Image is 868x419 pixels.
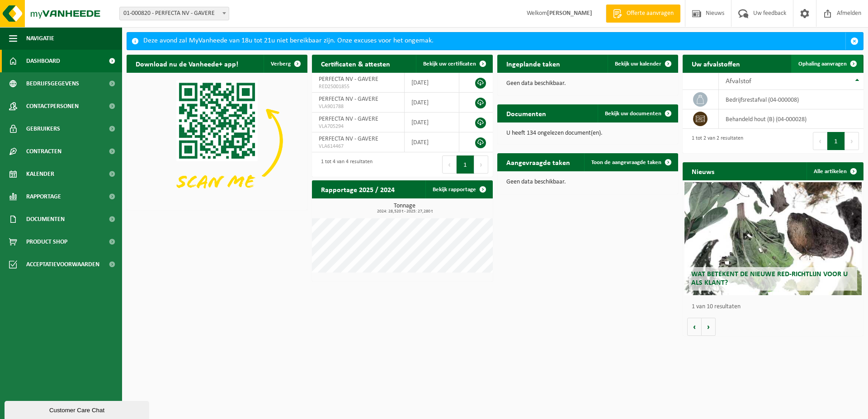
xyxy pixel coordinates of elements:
[813,132,827,150] button: Previous
[319,96,378,103] span: PERFECTA NV - GAVERE
[584,153,677,171] a: Toon de aangevraagde taken
[442,155,457,174] button: Previous
[405,73,459,93] td: [DATE]
[319,136,378,142] span: PERFECTA NV - GAVERE
[683,55,749,72] h2: Uw afvalstoffen
[474,155,488,174] button: Next
[791,55,863,73] a: Ophaling aanvragen
[591,160,661,165] span: Toon de aangevraagde taken
[719,109,863,129] td: behandeld hout (B) (04-000028)
[506,130,669,137] p: U heeft 134 ongelezen document(en).
[624,9,676,18] span: Offerte aanvragen
[120,7,229,20] span: 01-000820 - PERFECTA NV - GAVERE
[605,111,661,117] span: Bekijk uw documenten
[127,55,247,72] h2: Download nu de Vanheede+ app!
[798,61,847,67] span: Ophaling aanvragen
[26,140,61,163] span: Contracten
[26,208,65,231] span: Documenten
[319,116,378,122] span: PERFECTA NV - GAVERE
[26,163,54,185] span: Kalender
[405,132,459,152] td: [DATE]
[827,132,845,150] button: 1
[606,5,680,23] a: Offerte aanvragen
[26,72,79,95] span: Bedrijfsgegevens
[319,123,397,130] span: VLA705294
[319,76,378,83] span: PERFECTA NV - GAVERE
[143,33,845,50] div: Deze avond zal MyVanheede van 18u tot 21u niet bereikbaar zijn. Onze excuses voor het ongemak.
[264,55,307,73] button: Verberg
[497,55,569,72] h2: Ingeplande taken
[316,155,373,174] div: 1 tot 4 van 4 resultaten
[726,78,751,85] span: Afvalstof
[119,7,229,20] span: 01-000820 - PERFECTA NV - GAVERE
[423,61,476,67] span: Bekijk uw certificaten
[807,162,863,180] a: Alle artikelen
[683,162,723,180] h2: Nieuws
[319,103,397,110] span: VLA901788
[719,90,863,109] td: bedrijfsrestafval (04-000008)
[319,143,397,150] span: VLA614467
[312,180,404,198] h2: Rapportage 2025 / 2024
[26,50,60,72] span: Dashboard
[598,104,677,122] a: Bekijk uw documenten
[319,83,397,90] span: RED25001855
[702,318,716,336] button: Volgende
[271,61,291,67] span: Verberg
[687,318,702,336] button: Vorige
[405,113,459,132] td: [DATE]
[312,55,399,72] h2: Certificaten & attesten
[687,131,743,151] div: 1 tot 2 van 2 resultaten
[26,231,67,253] span: Product Shop
[26,185,61,208] span: Rapportage
[506,80,669,87] p: Geen data beschikbaar.
[26,27,54,50] span: Navigatie
[547,10,592,17] strong: [PERSON_NAME]
[5,399,151,419] iframe: chat widget
[26,95,79,118] span: Contactpersonen
[316,203,493,214] h3: Tonnage
[497,104,555,122] h2: Documenten
[608,55,677,73] a: Bekijk uw kalender
[692,304,859,310] p: 1 van 10 resultaten
[684,182,862,295] a: Wat betekent de nieuwe RED-richtlijn voor u als klant?
[26,253,99,276] span: Acceptatievoorwaarden
[425,180,492,198] a: Bekijk rapportage
[506,179,669,185] p: Geen data beschikbaar.
[405,93,459,113] td: [DATE]
[457,155,474,174] button: 1
[691,271,848,287] span: Wat betekent de nieuwe RED-richtlijn voor u als klant?
[26,118,60,140] span: Gebruikers
[845,132,859,150] button: Next
[615,61,661,67] span: Bekijk uw kalender
[497,153,579,171] h2: Aangevraagde taken
[127,73,307,208] img: Download de VHEPlus App
[416,55,492,73] a: Bekijk uw certificaten
[316,209,493,214] span: 2024: 28,520 t - 2025: 27,280 t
